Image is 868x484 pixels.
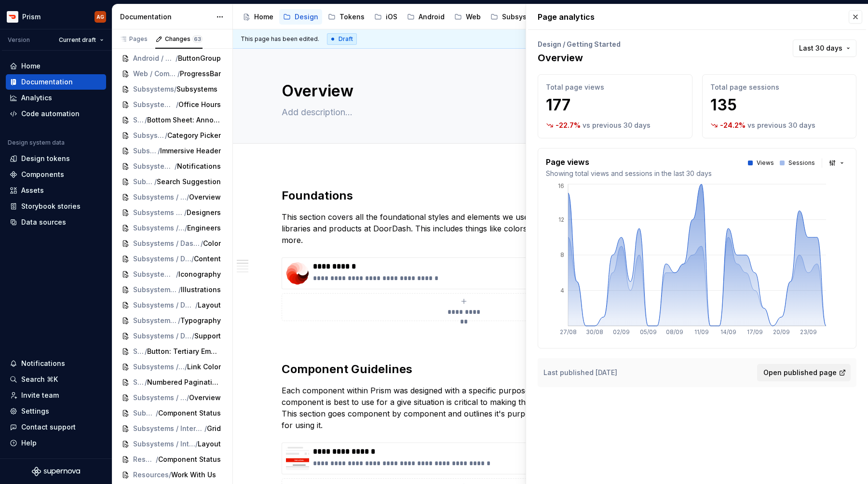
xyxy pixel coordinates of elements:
span: Subsystems / Dasher / Foundations [133,300,195,310]
span: / [154,177,157,187]
a: Subsystems / Merchant/Button: Tertiary Emphasis [118,344,227,359]
span: / [175,161,177,171]
span: Category Picker [167,131,221,140]
div: Draft [327,33,357,45]
span: Office Hours [178,100,221,109]
a: Invite team [6,388,106,403]
span: / [201,239,203,248]
a: Resources/Component Status [118,452,227,467]
a: Subsystems / Internal Tools/Component Status [118,405,227,421]
div: Documentation [120,12,211,22]
button: Current draft [54,33,108,47]
a: Subsystems / Consumer / Components/Bottom Sheet: Announcement [118,112,227,128]
button: Help [6,435,106,451]
div: Android [419,12,445,22]
p: Overview [538,51,621,65]
div: Version [8,36,30,44]
a: Subsystems / Merchant/Link Color [118,359,227,375]
span: / [191,254,194,264]
button: Search ⌘K [6,372,106,387]
a: Storybook stories [6,199,106,214]
a: Subsystems / Dasher / Foundations/Illustrations [118,282,227,297]
div: Analytics [21,93,52,103]
span: Subsystems / Merchant [133,377,145,387]
a: Design tokens [6,151,106,166]
a: Tokens [324,9,368,25]
p: Showing total views and sessions in the last 30 days [546,169,712,178]
svg: Supernova Logo [32,467,80,476]
span: Immersive Header [160,146,221,156]
div: Prism [22,12,41,22]
span: Search Suggestion [157,177,221,187]
span: Work With Us [171,470,216,480]
img: 5104253d-9d2e-431b-9c24-b1f8bd1b9dcf.png [286,447,309,470]
span: Component Status [158,455,221,464]
span: ProgressBar [180,69,221,79]
h2: Component Guidelines [282,362,646,377]
tspan: 14/09 [720,328,736,336]
a: Subsystems / Dasher/Overview [118,189,227,205]
div: Invite team [21,390,59,400]
a: Subsystems / Consumer / Components/Notifications [118,159,227,174]
tspan: 08/09 [666,328,683,336]
a: Subsystems / Internal Tools/Layout [118,436,227,452]
tspan: 12 [558,216,564,223]
textarea: Overview [280,80,644,103]
p: 177 [546,95,684,115]
span: / [158,146,160,156]
span: Subsystems / Consumer / Components [133,161,175,171]
p: Each component within Prism was designed with a specific purpose in mind. Understanding which com... [282,385,646,431]
p: vs previous 30 days [583,121,651,130]
span: / [177,69,180,79]
span: Overview [189,192,221,202]
a: Subsystems/Subsystems [118,81,227,97]
a: Subsystems / Dasher / Getting Started/Engineers [118,220,227,236]
div: Design system data [8,139,65,147]
a: Subsystems / Consumer / Components/Search Suggestion [118,174,227,189]
span: Subsystems / Consumer / Components [133,146,158,156]
a: Assets [6,183,106,198]
a: Subsystems / Consumer / Components/Category Picker [118,128,227,143]
a: Subsystems / Dasher / Foundations/Typography [118,313,227,328]
span: Subsystems / Merchant [133,347,145,356]
button: Open published page [757,364,851,381]
span: Subsystems / Dasher / Foundations [133,269,176,279]
div: Notifications [21,359,65,368]
span: Designers [187,208,221,217]
tspan: 4 [560,287,564,294]
p: -24.2 % [720,121,746,130]
span: Notifications [177,161,221,171]
tspan: 27/08 [560,328,577,336]
a: Resources/Work With Us [118,467,227,483]
a: Data sources [6,215,106,230]
a: Analytics [6,90,106,106]
span: / [174,84,176,94]
span: / [145,115,147,125]
span: / [184,208,187,217]
a: Subsystems / Internal Tools/Overview [118,390,227,405]
span: Subsystems / Dasher / Getting Started [133,208,184,217]
span: Subsystems / Internal Tools [133,393,187,403]
span: Last 30 days [799,43,842,53]
span: Subsystems / Internal Tools [133,439,195,449]
span: Subsystems / Dasher / Getting Started [133,223,185,233]
p: Page views [546,156,712,168]
h2: Foundations [282,188,646,203]
span: / [195,439,198,449]
div: Design tokens [21,154,70,163]
tspan: 02/09 [613,328,630,336]
span: / [165,131,167,140]
span: Subsystems / Consumer / Components [133,177,154,187]
span: Grid [207,424,221,433]
span: / [185,362,187,372]
span: Support [194,331,221,341]
div: Settings [21,406,49,416]
span: Subsystems / Consumer / Components [133,115,145,125]
span: / [187,192,189,202]
span: Subsystems / Dasher / Resources [133,331,192,341]
a: Web / Components/ProgressBar [118,66,227,81]
span: / [187,393,189,403]
a: Subsystems / Consumer / Components/Immersive Header [118,143,227,159]
span: / [156,455,158,464]
span: Subsystems [176,84,217,94]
